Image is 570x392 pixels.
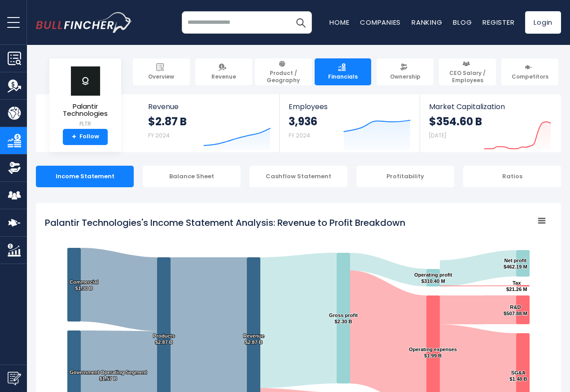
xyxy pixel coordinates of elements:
[243,333,264,345] text: Revenue $2.87 B
[36,166,134,187] div: Income Statement
[56,66,114,129] a: Palantir Technologies PLTR
[45,216,405,229] tspan: Palantir Technologies's Income Statement Analysis: Revenue to Profit Breakdown
[259,70,308,84] span: Product / Geography
[453,18,472,27] a: Blog
[195,58,252,85] a: Revenue
[525,11,561,34] a: Login
[70,370,147,381] text: Government Operating Segment $1.57 B
[148,73,174,80] span: Overview
[429,132,446,139] small: [DATE]
[36,12,132,33] a: Go to homepage
[315,58,372,85] a: Financials
[63,129,108,145] a: +Follow
[148,102,271,111] span: Revenue
[509,370,527,382] text: SG&A $1.48 B
[414,272,452,284] text: Operating profit $310.40 M
[280,94,419,152] a: Employees 3,936 FY 2024
[289,11,312,34] button: Search
[148,115,187,128] strong: $2.87 B
[463,166,561,187] div: Ratios
[70,279,98,291] text: Commercial $1.30 B
[329,313,358,324] text: Gross profit $2.30 B
[356,166,454,187] div: Profitability
[57,120,114,128] small: PLTR
[360,18,401,27] a: Companies
[443,70,492,84] span: CEO Salary / Employees
[72,133,76,141] strong: +
[482,18,514,27] a: Register
[512,73,548,80] span: Competitors
[504,304,527,316] text: R&D $507.88 M
[420,94,560,152] a: Market Capitalization $354.60 B [DATE]
[328,73,358,80] span: Financials
[250,166,347,187] div: Cashflow Statement
[289,102,410,111] span: Employees
[409,347,457,358] text: Operating expenses $1.99 B
[289,132,310,139] small: FY 2024
[57,103,114,118] span: Palantir Technologies
[429,102,551,111] span: Market Capitalization
[506,280,527,292] text: Tax $21.26 M
[439,58,496,85] a: CEO Salary / Employees
[377,58,434,85] a: Ownership
[211,73,236,80] span: Revenue
[153,333,175,345] text: Products $2.87 B
[143,166,241,187] div: Balance Sheet
[133,58,190,85] a: Overview
[139,94,280,152] a: Revenue $2.87 B FY 2024
[36,12,132,33] img: bullfincher logo
[329,18,349,27] a: Home
[412,18,442,27] a: Ranking
[255,58,312,85] a: Product / Geography
[8,161,21,175] img: Ownership
[504,258,527,269] text: Net profit $462.19 M
[429,115,482,128] strong: $354.60 B
[501,58,558,85] a: Competitors
[148,132,170,139] small: FY 2024
[390,73,421,80] span: Ownership
[289,115,317,128] strong: 3,936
